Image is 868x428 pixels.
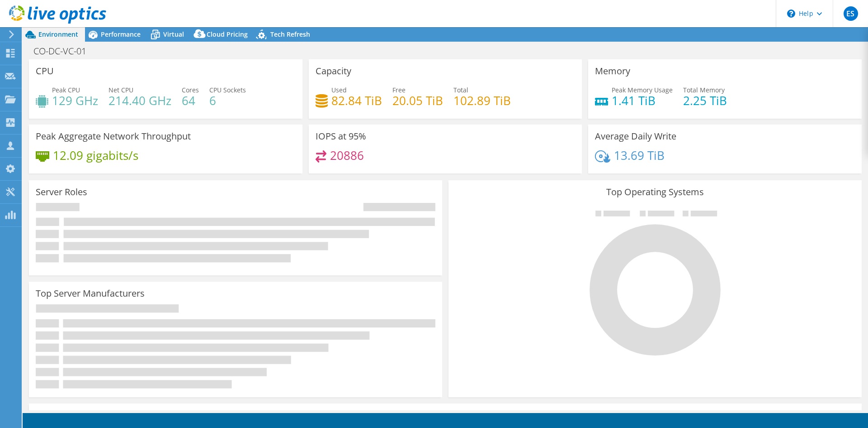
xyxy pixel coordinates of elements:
h3: Average Daily Write [595,131,676,141]
h4: 1.41 TiB [612,96,673,106]
svg: \n [787,10,795,18]
span: Total Memory [683,86,725,94]
h3: Top Operating Systems [455,187,855,197]
h3: Memory [595,66,630,76]
span: Total [453,86,468,94]
span: Tech Refresh [270,30,310,38]
h4: 82.84 TiB [331,96,382,106]
h4: 214.40 GHz [108,96,171,106]
h3: Top Server Manufacturers [36,289,145,298]
h3: Capacity [316,66,351,76]
h4: 12.09 gigabits/s [53,150,138,160]
span: Environment [38,30,78,38]
span: Used [331,86,347,94]
span: ES [844,6,858,21]
h4: 6 [209,96,246,106]
span: Virtual [163,30,184,38]
h4: 129 GHz [52,96,98,106]
span: Net CPU [108,86,133,94]
h4: 2.25 TiB [683,96,727,106]
span: Performance [101,30,141,38]
span: Cloud Pricing [207,30,248,38]
h4: 102.89 TiB [453,96,511,106]
h1: CO-DC-VC-01 [29,46,100,56]
h3: IOPS at 95% [316,131,366,141]
h3: CPU [36,66,54,76]
span: Peak CPU [52,86,80,94]
span: Free [392,86,406,94]
span: Peak Memory Usage [612,86,673,94]
h3: Server Roles [36,187,87,197]
span: CPU Sockets [209,86,246,94]
h3: Peak Aggregate Network Throughput [36,131,191,141]
h4: 13.69 TiB [614,150,665,160]
h4: 64 [182,96,199,106]
span: Cores [182,86,199,94]
h4: 20886 [330,150,364,160]
h4: 20.05 TiB [392,96,443,106]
